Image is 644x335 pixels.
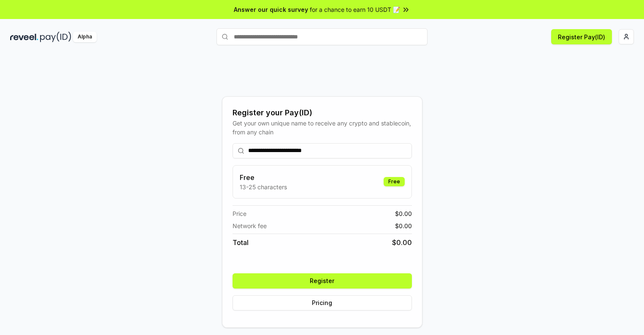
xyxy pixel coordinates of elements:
[73,32,97,42] div: Alpha
[233,221,267,230] span: Network fee
[233,209,246,218] span: Price
[240,182,287,191] p: 13-25 characters
[395,209,412,218] span: $ 0.00
[233,273,412,289] button: Register
[234,5,308,14] span: Answer our quick survey
[395,221,412,230] span: $ 0.00
[240,172,287,182] h3: Free
[233,119,412,136] div: Get your own unique name to receive any crypto and stablecoin, from any chain
[310,5,400,14] span: for a chance to earn 10 USDT 📝
[10,32,38,42] img: reveel_dark
[233,295,412,310] button: Pricing
[40,32,71,42] img: pay_id
[384,177,405,186] div: Free
[233,107,412,119] div: Register your Pay(ID)
[392,237,412,248] span: $ 0.00
[551,29,612,44] button: Register Pay(ID)
[233,237,249,248] span: Total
